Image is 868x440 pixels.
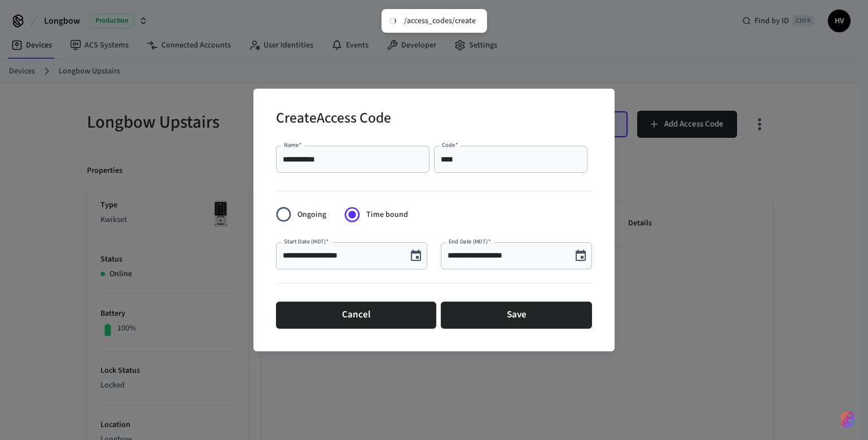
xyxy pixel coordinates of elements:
button: Choose date, selected date is Oct 5, 2025 [405,245,427,267]
label: Name [284,141,302,149]
div: /access_codes/create [404,16,476,26]
button: Cancel [276,302,436,329]
span: Ongoing [297,209,326,221]
img: SeamLogoGradient.69752ec5.svg [841,411,854,429]
span: Time bound [366,209,408,221]
button: Choose date, selected date is Oct 8, 2025 [569,245,592,267]
label: Code [442,141,458,149]
button: Save [441,302,592,329]
h2: Create Access Code [276,102,391,137]
label: End Date (MDT) [449,237,490,246]
label: Start Date (MDT) [284,237,329,246]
